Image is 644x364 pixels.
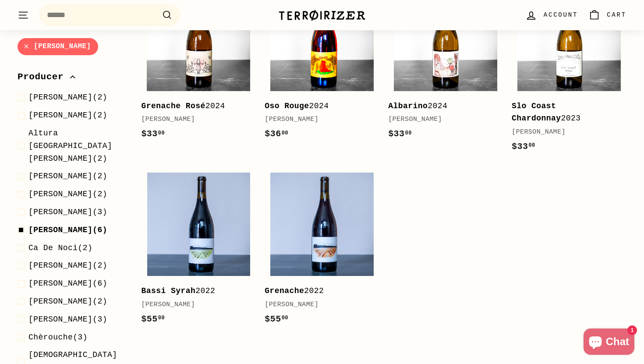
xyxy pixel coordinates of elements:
a: Account [520,2,583,28]
span: [PERSON_NAME] [28,279,92,288]
sup: 00 [528,142,535,148]
a: Bassi Syrah2022[PERSON_NAME] [141,167,256,335]
span: (3) [28,206,107,219]
a: Cart [583,2,632,28]
span: [PERSON_NAME] [28,190,92,198]
span: (2) [28,259,107,272]
span: (2) [28,170,107,183]
div: [PERSON_NAME] [388,114,494,125]
span: [PERSON_NAME] [28,261,92,270]
span: (2) [28,295,107,308]
div: [PERSON_NAME] [512,127,618,138]
span: Altura [GEOGRAPHIC_DATA][PERSON_NAME] [28,129,112,163]
sup: 00 [282,315,288,321]
b: Grenache [265,286,304,295]
span: Cart [607,10,626,20]
b: Grenache Rosé [141,102,205,110]
div: [PERSON_NAME] [265,300,371,310]
inbox-online-store-chat: Shopify online store chat [581,329,637,357]
span: [PERSON_NAME] [28,208,92,216]
span: $55 [265,314,288,324]
span: Account [544,10,578,20]
span: (3) [28,313,107,326]
span: $55 [141,314,165,324]
sup: 00 [158,130,165,136]
b: Oso Rouge [265,102,309,110]
div: [PERSON_NAME] [265,114,371,125]
span: $33 [141,129,165,139]
div: 2022 [265,285,371,297]
div: [PERSON_NAME] [141,114,247,125]
span: (3) [28,331,88,343]
b: Bassi Syrah [141,286,195,295]
span: (6) [28,277,107,290]
span: (2) [28,188,107,201]
span: [PERSON_NAME] [28,111,92,120]
sup: 00 [405,130,412,136]
span: [PERSON_NAME] [28,315,92,324]
span: Ca De Noci [28,243,78,252]
span: [PERSON_NAME] [28,93,92,102]
span: [PERSON_NAME] [28,172,92,180]
sup: 00 [282,130,288,136]
span: [PERSON_NAME] [28,226,92,234]
span: [PERSON_NAME] [28,297,92,306]
b: Slo Coast Chardonnay [512,102,561,123]
span: (2) [28,109,107,122]
div: 2024 [265,100,371,113]
div: 2022 [141,285,247,297]
b: Albarino [388,102,428,110]
span: (2) [28,127,127,165]
a: Grenache2022[PERSON_NAME] [265,167,379,335]
button: Producer [18,67,127,91]
div: 2024 [141,100,247,113]
div: 2024 [388,100,494,113]
span: Chèrouche [28,332,73,341]
span: (2) [28,91,107,104]
span: Producer [18,70,70,85]
span: $33 [512,141,535,152]
sup: 00 [158,315,165,321]
a: [PERSON_NAME] [18,38,98,55]
div: [PERSON_NAME] [141,300,247,310]
span: (2) [28,241,92,254]
span: $36 [265,129,288,139]
span: (6) [28,224,107,237]
div: 2023 [512,100,618,125]
span: $33 [388,129,412,139]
